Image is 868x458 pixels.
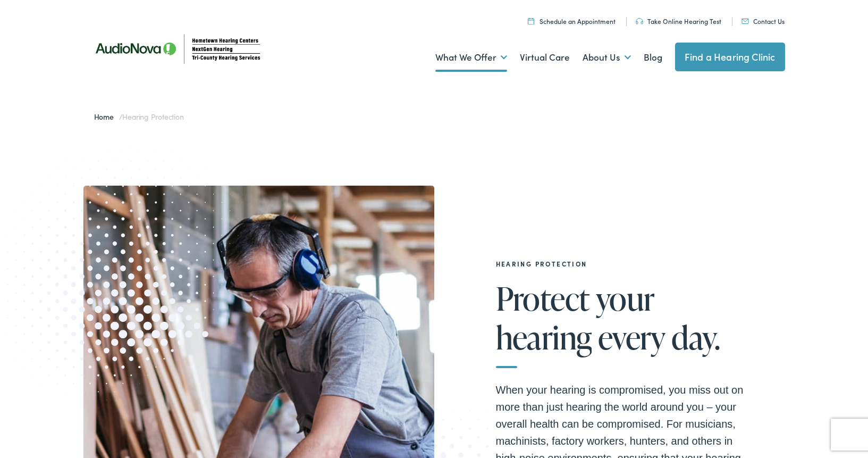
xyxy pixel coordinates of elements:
[671,320,720,355] span: day.
[94,111,119,122] a: Home
[636,16,721,26] a: Take Online Hearing Test
[598,320,665,355] span: every
[583,38,631,77] a: About Us
[94,111,184,122] span: /
[122,111,183,122] span: Hearing Protection
[675,43,785,71] a: Find a Hearing Clinic
[596,281,655,316] span: your
[528,16,616,26] a: Schedule an Appointment
[741,16,785,26] a: Contact Us
[741,19,749,24] img: utility icon
[520,38,570,77] a: Virtual Care
[636,18,643,24] img: utility icon
[528,18,534,24] img: utility icon
[496,281,590,316] span: Protect
[644,38,662,77] a: Blog
[496,320,592,355] span: hearing
[496,260,751,268] h2: Hearing Protection
[435,38,507,77] a: What We Offer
